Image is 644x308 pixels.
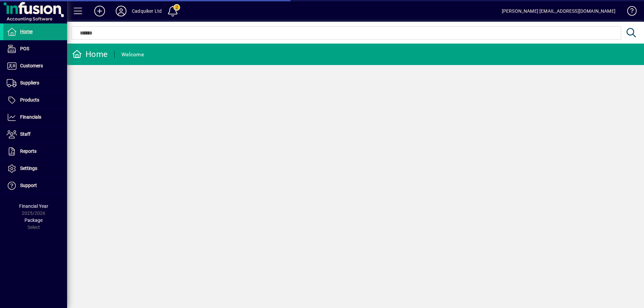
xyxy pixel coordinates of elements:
button: Profile [110,5,132,17]
span: Staff [20,131,31,137]
div: [PERSON_NAME] [EMAIL_ADDRESS][DOMAIN_NAME] [502,6,615,16]
span: Reports [20,148,37,154]
span: Package [24,218,43,223]
span: Products [20,97,39,103]
a: Customers [3,58,67,74]
a: Staff [3,126,67,143]
span: Support [20,183,37,188]
span: Financial Year [19,203,48,209]
div: Cadquiker Ltd [132,6,162,16]
span: Suppliers [20,80,39,85]
span: Home [20,29,33,34]
a: Suppliers [3,75,67,91]
a: Settings [3,160,67,177]
div: Home [72,49,108,60]
span: Financials [20,114,41,120]
span: POS [20,46,29,51]
a: Support [3,177,67,194]
a: Financials [3,109,67,126]
button: Add [89,5,110,17]
span: Settings [20,166,37,171]
a: POS [3,41,67,57]
a: Products [3,92,67,109]
a: Reports [3,143,67,160]
div: Welcome [121,49,144,60]
a: Knowledge Base [622,1,636,23]
span: Customers [20,63,43,68]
